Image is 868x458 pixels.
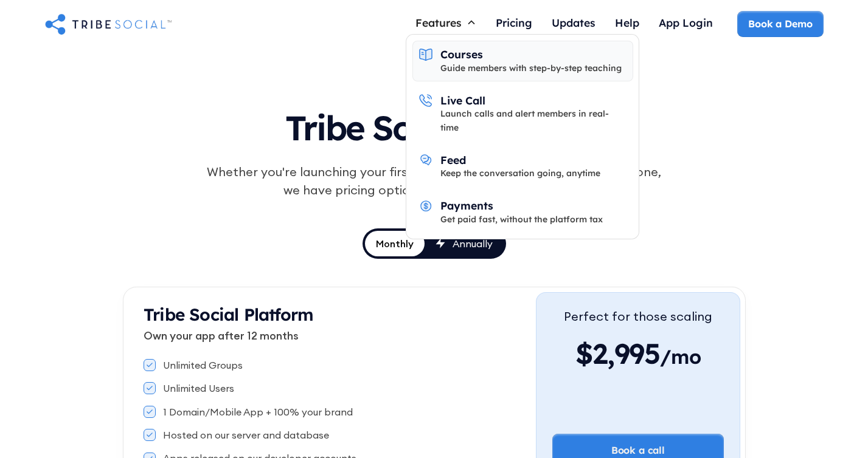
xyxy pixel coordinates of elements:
[406,34,639,239] nav: Features
[660,344,701,375] span: /mo
[737,11,823,36] a: Book a Demo
[440,166,600,180] div: Keep the conversation going, anytime
[440,61,622,75] div: Guide members with step-by-step teaching
[659,16,713,29] div: App Login
[440,213,603,226] div: Get paid fast, without the platform tax
[440,199,493,212] div: Payments
[144,327,536,344] p: Own your app after 12 months
[45,12,172,36] a: home
[412,41,633,82] a: CoursesGuide members with step-by-step teaching
[615,16,639,29] div: Help
[406,11,486,34] div: Features
[440,153,466,166] div: Feed
[376,237,414,250] div: Monthly
[440,47,483,61] div: Courses
[564,335,712,372] div: $2,995
[605,11,649,37] a: Help
[163,381,234,395] div: Unlimited Users
[486,11,542,37] a: Pricing
[542,11,605,37] a: Updates
[453,237,493,250] div: Annually
[564,307,712,326] div: Perfect for those scaling
[152,97,717,153] h1: Tribe Social Pricing
[163,358,243,372] div: Unlimited Groups
[412,192,633,233] a: PaymentsGet paid fast, without the platform tax
[440,94,485,107] div: Live Call
[144,304,313,325] strong: Tribe Social Platform
[163,428,329,442] div: Hosted on our server and database
[415,16,462,29] div: Features
[649,11,723,37] a: App Login
[163,405,353,419] div: 1 Domain/Mobile App + 100% your brand
[412,86,633,141] a: Live CallLaunch calls and alert members in real-time
[412,146,633,187] a: FeedKeep the conversation going, anytime
[496,16,532,29] div: Pricing
[201,163,668,199] div: Whether you're launching your first community or scaling an established one, we have pricing opti...
[552,16,595,29] div: Updates
[440,107,627,134] div: Launch calls and alert members in real-time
